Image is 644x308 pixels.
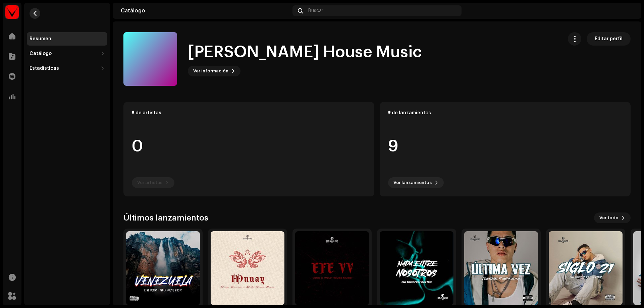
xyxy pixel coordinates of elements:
span: Ver todo [599,211,619,225]
h1: [PERSON_NAME] House Music [188,42,422,63]
div: # de lanzamientos [388,110,622,116]
img: c4847189-ee45-4a11-a0ef-7e48704d54f2 [549,231,623,305]
re-m-nav-dropdown: Estadísticas [27,62,107,75]
img: 965abd8d-6f4a-46fb-bcac-6c79d124f280 [5,5,19,19]
span: Ver información [193,64,228,78]
div: Resumen [30,36,51,42]
re-o-card-data: # de lanzamientos [380,102,631,196]
img: 0ea352b2-da46-4591-b83c-af2135acc9e0 [211,231,284,305]
button: Ver todo [594,212,631,223]
div: Catálogo [121,8,290,13]
img: cc1d274b-2c43-43ae-8e4d-4da8824e451a [380,231,453,305]
re-m-nav-dropdown: Catálogo [27,47,107,60]
div: Estadísticas [30,66,59,71]
img: 8d7d6402-e759-424a-adf5-f4cd6fb6b00d [623,5,633,16]
button: Editar perfil [587,32,631,46]
span: Editar perfil [595,32,623,46]
button: Ver lanzamientos [388,177,444,188]
span: Buscar [308,8,323,13]
div: Catálogo [30,51,52,56]
re-o-card-data: # de artistas [123,102,374,196]
img: 4d160cc5-ee90-47d1-b53f-4039d771085c [126,231,200,305]
re-m-nav-item: Resumen [27,32,107,46]
button: Ver información [188,66,240,76]
h3: Últimos lanzamientos [123,212,208,223]
img: 9370d0aa-7eba-4db9-8227-a8d620e1f929 [295,231,369,305]
span: Ver lanzamientos [393,176,432,189]
img: d43cd096-9957-4447-b70f-7da78d8737da [464,231,538,305]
